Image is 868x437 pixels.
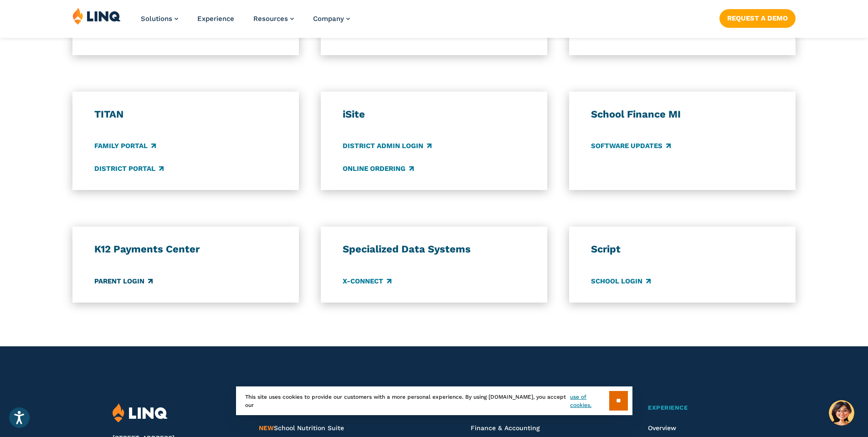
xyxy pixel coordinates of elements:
[94,108,277,121] h3: TITAN
[719,9,796,27] a: Request a Demo
[829,400,854,426] button: Hello, have a question? Let’s chat.
[141,7,350,37] nav: Primary Navigation
[72,7,121,25] img: LINQ | K‑12 Software
[591,108,774,121] h3: School Finance MI
[591,141,671,151] a: Software Updates
[94,243,277,256] h3: K12 Payments Center
[94,164,164,174] a: District Portal
[343,276,391,286] a: X-Connect
[343,164,414,174] a: Online Ordering
[591,243,774,256] h3: Script
[197,15,234,23] a: Experience
[94,141,156,151] a: Family Portal
[719,7,796,27] nav: Button Navigation
[313,15,344,23] span: Company
[253,15,288,23] span: Resources
[343,243,526,256] h3: Specialized Data Systems
[141,15,178,23] a: Solutions
[236,386,632,415] div: This site uses cookies to provide our customers with a more personal experience. By using [DOMAIN...
[343,108,526,121] h3: iSite
[343,141,431,151] a: District Admin Login
[313,15,350,23] a: Company
[570,393,609,409] a: use of cookies.
[253,15,294,23] a: Resources
[591,276,651,286] a: School Login
[141,15,172,23] span: Solutions
[94,276,153,286] a: Parent Login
